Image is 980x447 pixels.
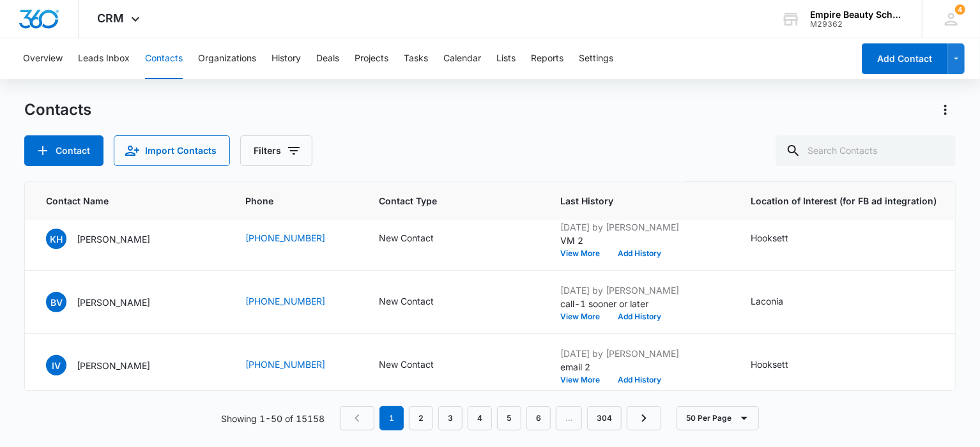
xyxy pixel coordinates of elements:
[468,406,492,430] a: Page 4
[245,195,330,208] span: Phone
[379,358,457,373] div: Contact Type - New Contact - Select to Edit Field
[609,313,670,321] button: Add History
[78,38,130,79] button: Leads Inbox
[245,294,325,308] a: [PHONE_NUMBER]
[77,296,150,309] p: [PERSON_NAME]
[23,38,63,79] button: Overview
[46,355,66,375] span: IV
[560,250,609,257] button: View More
[245,231,348,246] div: Phone - +1 (774) 764-1986 - Select to Edit Field
[751,358,788,371] div: Hooksett
[355,38,388,79] button: Projects
[46,195,196,208] span: Contact Name
[751,294,806,310] div: Location of Interest (for FB ad integration) - Laconia - Select to Edit Field
[677,406,759,430] button: 50 Per Page
[198,38,256,79] button: Organizations
[496,38,516,79] button: Lists
[862,43,948,74] button: Add Contact
[776,135,956,166] input: Search Contacts
[245,231,325,245] a: [PHONE_NUMBER]
[560,360,720,374] p: email 2
[751,294,783,308] div: Laconia
[24,135,103,166] button: Add Contact
[379,294,457,310] div: Contact Type - New Contact - Select to Edit Field
[316,38,339,79] button: Deals
[145,38,183,79] button: Contacts
[955,4,965,15] span: 4
[609,250,670,257] button: Add History
[77,359,150,372] p: [PERSON_NAME]
[379,195,511,208] span: Contact Type
[379,294,434,308] div: New Contact
[98,11,125,25] span: CRM
[560,347,720,360] p: [DATE] by [PERSON_NAME]
[560,195,701,208] span: Last History
[526,406,551,430] a: Page 6
[560,297,720,310] p: call-1 sooner or later
[810,20,903,29] div: account id
[404,38,428,79] button: Tasks
[955,4,965,15] div: notifications count
[935,100,956,120] button: Actions
[46,229,173,249] div: Contact Name - Kerri Hultman - Select to Edit Field
[560,220,720,234] p: [DATE] by [PERSON_NAME]
[409,406,433,430] a: Page 2
[272,38,301,79] button: History
[379,358,434,371] div: New Contact
[443,38,481,79] button: Calendar
[340,406,661,430] nav: Pagination
[627,406,661,430] a: Next Page
[240,135,312,166] button: Filters
[751,358,811,373] div: Location of Interest (for FB ad integration) - Hooksett - Select to Edit Field
[245,358,325,371] a: [PHONE_NUMBER]
[751,195,937,208] span: Location of Interest (for FB ad integration)
[587,406,622,430] a: Page 304
[609,376,670,384] button: Add History
[245,358,348,373] div: Phone - +1 (603) 991-0265 - Select to Edit Field
[379,406,404,430] em: 1
[379,231,434,245] div: New Contact
[560,284,720,297] p: [DATE] by [PERSON_NAME]
[24,100,91,119] h1: Contacts
[531,38,563,79] button: Reports
[560,234,720,247] p: VM 2
[560,313,609,321] button: View More
[579,38,613,79] button: Settings
[438,406,463,430] a: Page 3
[751,231,811,246] div: Location of Interest (for FB ad integration) - Hooksett - Select to Edit Field
[46,355,173,375] div: Contact Name - Ivy Valentine - Select to Edit Field
[46,292,173,312] div: Contact Name - Becka Valdez - Select to Edit Field
[751,231,788,245] div: Hooksett
[560,376,609,384] button: View More
[379,231,457,246] div: Contact Type - New Contact - Select to Edit Field
[46,292,66,312] span: BV
[497,406,521,430] a: Page 5
[46,229,66,249] span: KH
[221,412,325,425] p: Showing 1-50 of 15158
[810,10,903,20] div: account name
[77,232,150,246] p: [PERSON_NAME]
[114,135,230,166] button: Import Contacts
[245,294,348,310] div: Phone - (802) 745-7697 - Select to Edit Field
